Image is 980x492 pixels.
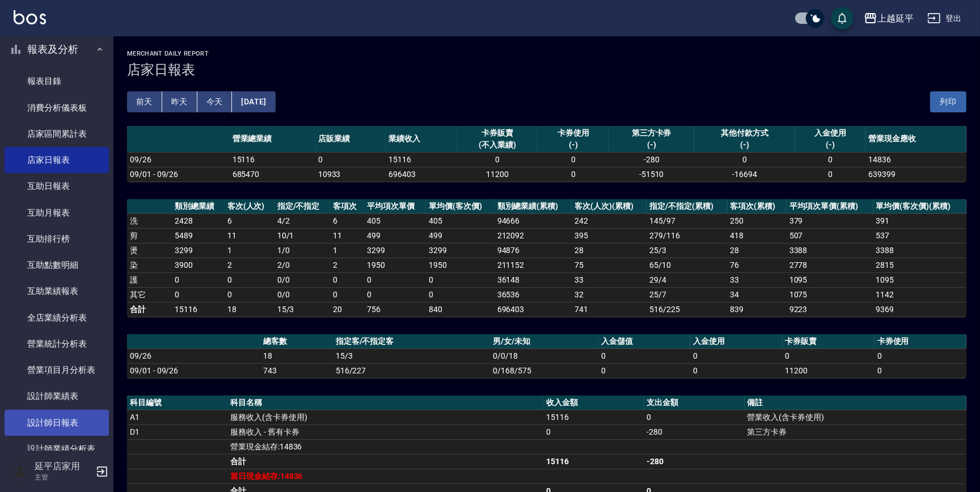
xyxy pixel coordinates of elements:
[274,199,330,214] th: 指定/不指定
[5,278,109,304] a: 互助業績報表
[495,258,572,272] td: 211152
[227,410,543,424] td: 服務收入(含卡券使用)
[647,243,727,258] td: 25 / 3
[5,35,109,64] button: 報表及分析
[315,126,386,153] th: 店販業績
[873,228,966,243] td: 537
[647,213,727,228] td: 145 / 97
[745,424,966,439] td: 第三方卡券
[127,272,172,287] td: 護
[330,199,364,214] th: 客項次
[728,243,787,258] td: 28
[127,199,966,317] table: a dense table
[5,305,109,331] a: 全店業績分析表
[611,139,691,151] div: (-)
[5,226,109,252] a: 互助排行榜
[386,126,457,153] th: 業績收入
[783,363,875,378] td: 11200
[274,272,330,287] td: 0 / 0
[333,348,490,363] td: 15/3
[930,91,966,112] button: 列印
[315,167,386,182] td: 10933
[330,243,364,258] td: 1
[364,213,426,228] td: 405
[364,243,426,258] td: 3299
[330,272,364,287] td: 0
[274,258,330,272] td: 2 / 0
[274,213,330,228] td: 4 / 2
[728,302,787,317] td: 839
[795,152,866,167] td: 0
[35,472,92,482] p: 主管
[647,272,727,287] td: 29 / 4
[260,334,333,349] th: 總客數
[230,126,315,153] th: 營業總業績
[787,258,873,272] td: 2778
[543,454,644,469] td: 15116
[172,199,225,214] th: 類別總業績
[127,213,172,228] td: 洗
[728,287,787,302] td: 34
[364,272,426,287] td: 0
[227,424,543,439] td: 服務收入 - 舊有卡券
[330,302,364,317] td: 20
[543,396,644,410] th: 收入金額
[644,396,745,410] th: 支出金額
[5,357,109,383] a: 營業項目月分析表
[647,199,727,214] th: 指定/不指定(累積)
[364,199,426,214] th: 平均項次單價
[127,348,260,363] td: 09/26
[572,199,647,214] th: 客次(人次)(累積)
[572,228,647,243] td: 395
[495,243,572,258] td: 94876
[426,243,494,258] td: 3299
[227,454,543,469] td: 合計
[572,243,647,258] td: 28
[572,272,647,287] td: 33
[923,8,966,29] button: 登出
[611,127,691,139] div: 第三方卡券
[225,258,274,272] td: 2
[787,213,873,228] td: 379
[127,396,227,410] th: 科目編號
[127,424,227,439] td: D1
[865,167,966,182] td: 639399
[225,243,274,258] td: 1
[9,460,32,483] img: Person
[728,228,787,243] td: 418
[172,228,225,243] td: 5489
[426,287,494,302] td: 0
[225,199,274,214] th: 客次(人次)
[873,302,966,317] td: 9369
[5,331,109,357] a: 營業統計分析表
[386,167,457,182] td: 696403
[172,243,225,258] td: 3299
[495,302,572,317] td: 696403
[873,287,966,302] td: 1142
[127,126,966,182] table: a dense table
[609,167,694,182] td: -51510
[745,396,966,410] th: 備註
[644,454,745,469] td: -280
[495,199,572,214] th: 類別總業績(累積)
[5,252,109,278] a: 互助點數明細
[260,348,333,363] td: 18
[225,287,274,302] td: 0
[14,10,46,24] img: Logo
[197,91,233,112] button: 今天
[364,302,426,317] td: 756
[875,363,966,378] td: 0
[172,258,225,272] td: 3900
[35,461,92,472] h5: 延平店家用
[172,213,225,228] td: 2428
[364,258,426,272] td: 1950
[787,199,873,214] th: 平均項次單價(累積)
[5,383,109,409] a: 設計師業績表
[783,334,875,349] th: 卡券販賣
[127,410,227,424] td: A1
[495,228,572,243] td: 212092
[543,424,644,439] td: 0
[538,152,609,167] td: 0
[647,258,727,272] td: 65 / 10
[274,243,330,258] td: 1 / 0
